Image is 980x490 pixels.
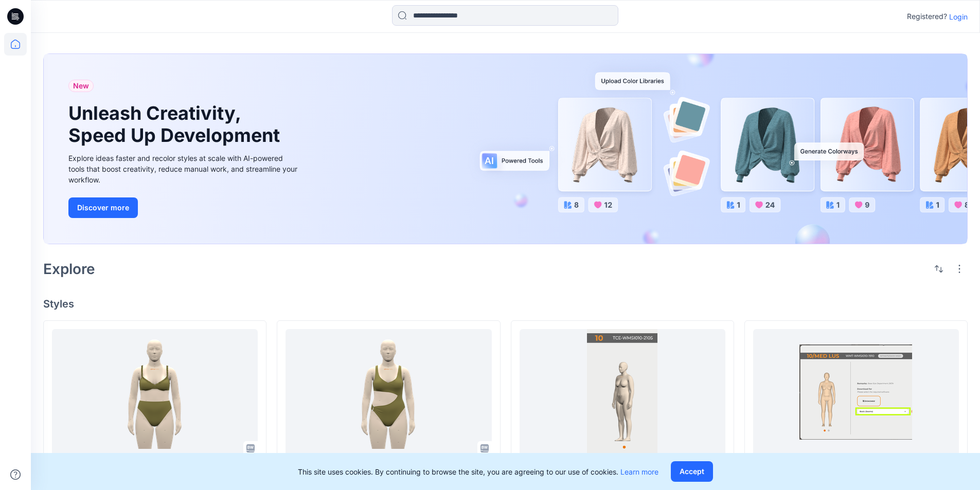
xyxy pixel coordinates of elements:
button: Accept [671,461,713,482]
a: ATSS267431 _ ATSS26815 V2 [52,329,258,456]
a: Walmart Avatar & Standards [753,329,959,456]
h4: Styles [43,298,968,310]
a: Learn more [620,467,658,476]
div: Explore ideas faster and recolor styles at scale with AI-powered tools that boost creativity, red... [68,153,300,185]
a: TGT 3D Avatar 2025 [520,329,725,456]
span: New [73,80,89,92]
h2: Explore [43,261,95,277]
a: ATSS262311NV [286,329,491,456]
p: This site uses cookies. By continuing to browse the site, you are agreeing to our use of cookies. [298,466,658,477]
p: Login [949,11,968,22]
button: Discover more [68,197,138,218]
p: Registered? [907,10,947,23]
h1: Unleash Creativity, Speed Up Development [68,102,284,147]
a: Discover more [68,197,300,218]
